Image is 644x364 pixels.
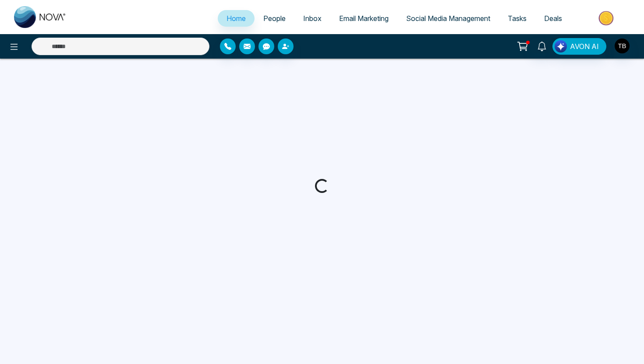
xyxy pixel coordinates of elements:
span: Email Marketing [339,14,389,23]
a: Deals [535,10,571,27]
img: User Avatar [615,38,630,53]
a: Email Marketing [330,10,397,27]
a: Inbox [294,10,330,27]
a: Home [218,10,255,27]
span: Inbox [303,14,322,23]
span: Deals [544,14,562,23]
img: Lead Flow [555,40,567,52]
span: AVON AI [570,41,599,52]
span: People [263,14,286,23]
img: Nova CRM Logo [14,6,67,28]
a: Social Media Management [397,10,499,27]
button: AVON AI [552,38,606,55]
span: Social Media Management [406,14,490,23]
img: Market-place.gif [575,8,639,28]
span: Home [226,14,246,23]
span: Tasks [508,14,527,23]
a: Tasks [499,10,535,27]
a: People [255,10,294,27]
